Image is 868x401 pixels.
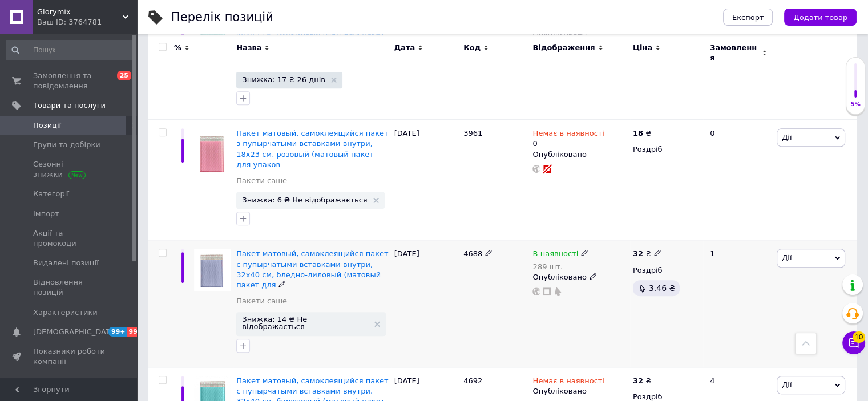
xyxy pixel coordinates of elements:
[463,129,482,137] span: 3961
[236,43,261,53] span: Назва
[782,133,792,141] span: Дії
[242,196,367,204] span: Знижка: 6 ₴ Не відображається
[33,277,106,298] span: Відновлення позицій
[37,7,123,17] span: Glorymix
[782,380,792,389] span: Дії
[782,253,792,262] span: Дії
[108,327,127,337] span: 99+
[853,331,865,343] span: 10
[33,140,100,150] span: Групи та добірки
[33,228,106,249] span: Акції та промокоди
[194,249,231,291] img: Пакет матовый, самоклеящийся пакет с пупырчатыми вставками внутри, 32х40 см, бледно-лиловый (мато...
[117,71,131,80] span: 25
[649,283,675,293] span: 3.46 ₴
[127,327,146,337] span: 99+
[842,331,865,354] button: Чат з покупцем10
[33,120,61,131] span: Позиції
[33,71,106,91] span: Замовлення та повідомлення
[633,376,643,385] b: 32
[242,76,325,83] span: Знижка: 17 ₴ 26 днів
[784,9,857,26] button: Додати товар
[710,43,759,63] span: Замовлення
[33,327,118,337] span: [DEMOGRAPHIC_DATA]
[33,100,106,111] span: Товари та послуги
[463,249,482,258] span: 4688
[723,9,773,26] button: Експорт
[732,13,764,22] span: Експорт
[236,176,287,186] a: Пакети саше
[33,209,59,219] span: Імпорт
[391,240,461,367] div: [DATE]
[394,43,415,53] span: Дата
[463,43,481,53] span: Код
[194,128,231,175] img: Пакет матовый, самоклеящийся пакет з пупырчатыми вставками внутри, 18x23 см, розовый (матовый пак...
[33,307,98,318] span: Характеристики
[33,189,69,199] span: Категорії
[532,262,588,271] div: 289 шт.
[236,129,388,169] a: Пакет матовый, самоклеящийся пакет з пупырчатыми вставками внутри, 18x23 см, розовый (матовый пак...
[242,315,368,330] span: Знижка: 14 ₴ Не відображається
[532,376,604,388] span: Немає в наявності
[532,129,604,141] span: Немає в наявності
[33,376,106,396] span: Панель управління
[532,43,595,53] span: Відображення
[846,100,865,108] div: 5%
[236,249,388,289] a: Пакет матовый, самоклеящийся пакет с пупырчатыми вставками внутри, 32х40 см, бледно-лиловый (мато...
[463,376,482,385] span: 4692
[793,13,847,22] span: Додати товар
[33,346,106,367] span: Показники роботи компанії
[174,43,181,53] span: %
[33,258,99,268] span: Видалені позиції
[532,386,627,396] div: Опубліковано
[633,376,651,386] div: ₴
[236,296,287,306] a: Пакети саше
[633,265,700,276] div: Роздріб
[37,17,137,27] div: Ваш ID: 3764781
[532,272,627,282] div: Опубліковано
[633,144,700,155] div: Роздріб
[703,240,774,367] div: 1
[171,11,273,23] div: Перелік позицій
[33,159,106,180] span: Сезонні знижки
[633,129,643,137] b: 18
[532,128,604,149] div: 0
[532,149,627,160] div: Опубліковано
[391,120,461,240] div: [DATE]
[633,43,652,53] span: Ціна
[532,249,578,261] span: В наявності
[633,128,651,139] div: ₴
[633,249,643,258] b: 32
[633,249,661,259] div: ₴
[6,40,135,60] input: Пошук
[703,120,774,240] div: 0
